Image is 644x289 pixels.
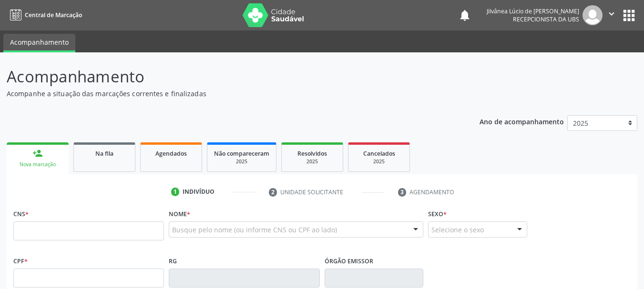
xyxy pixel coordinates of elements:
[297,149,327,158] span: Resolvidos
[183,188,215,196] div: Indivíduo
[428,207,447,221] label: Sexo
[487,7,579,15] div: Jilvânea Lúcio de [PERSON_NAME]
[214,149,269,158] span: Não compareceram
[431,225,484,235] span: Selecione o sexo
[7,89,448,99] p: Acompanhe a situação das marcações correntes e finalizadas
[169,207,190,221] label: Nome
[480,115,564,127] p: Ano de acompanhamento
[13,207,29,221] label: CNS
[13,161,62,168] div: Nova marcação
[7,7,82,23] a: Central de Marcação
[7,65,448,89] p: Acompanhamento
[169,254,177,269] label: RG
[583,5,603,25] img: img
[3,34,75,52] a: Acompanhamento
[325,254,373,269] label: Órgão emissor
[32,148,43,159] div: person_add
[606,9,617,19] i: 
[513,15,579,23] span: Recepcionista da UBS
[355,158,403,165] div: 2025
[603,5,621,25] button: 
[172,225,337,235] span: Busque pelo nome (ou informe CNS ou CPF ao lado)
[95,149,113,158] span: Na fila
[621,7,637,24] button: apps
[155,149,187,158] span: Agendados
[171,188,180,196] div: 1
[288,158,336,165] div: 2025
[363,149,395,158] span: Cancelados
[214,158,269,165] div: 2025
[458,9,471,22] button: notifications
[25,11,82,19] span: Central de Marcação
